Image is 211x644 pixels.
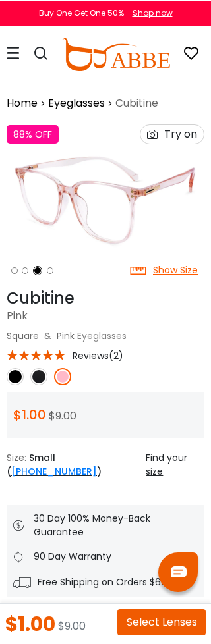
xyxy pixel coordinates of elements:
[13,511,198,539] div: 30 Day 100% Money-Back Guarantee
[77,329,127,342] span: Eyeglasses
[115,95,158,111] span: Cubitine
[7,450,26,464] span: Size:
[73,349,123,361] span: Reviews(2)
[7,288,204,308] h1: Cubitine
[153,263,198,277] div: Show Size
[7,117,204,282] img: Cubitine Pink Plastic Eyeglasses , UniversalBridgeFit Frames from ABBE Glasses
[7,95,38,111] a: Home
[13,574,198,590] div: Free Shipping on Orders $69+
[39,7,124,18] div: Buy One Get One 50%
[13,405,46,423] span: $1.00
[49,408,76,423] span: $9.00
[7,308,28,323] span: Pink
[7,124,59,143] div: 88% OFF
[62,38,170,70] img: abbeglasses.com
[146,450,204,478] div: Find your size
[13,549,198,564] div: 90 Day Warranty
[48,95,105,111] a: Eyeglasses
[133,7,173,18] div: Shop now
[11,464,97,477] a: [PHONE_NUMBER]
[7,450,102,477] span: Small ( )
[164,124,197,143] div: Try on
[126,7,173,18] a: Shop now
[171,566,187,577] img: chat
[42,329,54,342] span: &
[7,329,39,342] a: Square
[57,329,75,342] a: Pink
